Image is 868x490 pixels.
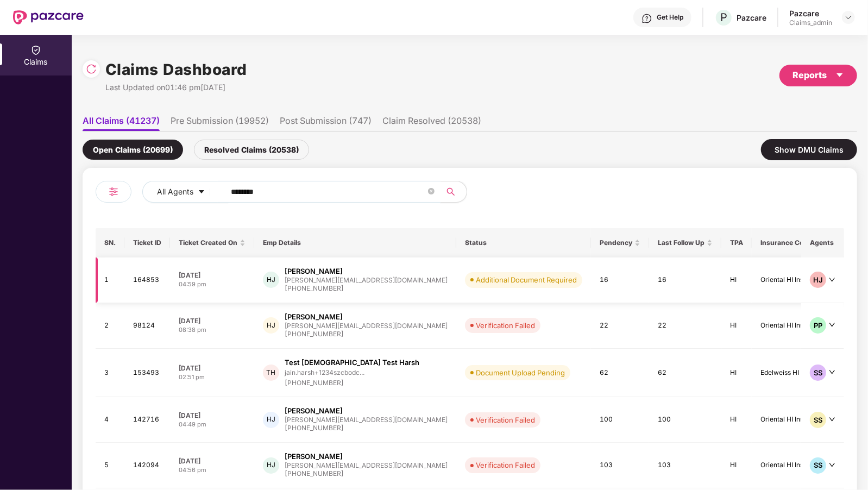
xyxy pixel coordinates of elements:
img: svg+xml;base64,PHN2ZyBpZD0iUmVsb2FkLTMyeDMyIiB4bWxucz0iaHR0cDovL3d3dy53My5vcmcvMjAwMC9zdmciIHdpZH... [86,64,97,74]
div: Claims_admin [789,18,832,27]
div: HJ [263,317,279,334]
th: Agents [801,228,844,257]
div: [PHONE_NUMBER] [285,469,448,479]
div: Reports [792,68,844,82]
div: [PERSON_NAME] [285,406,343,416]
div: Test [DEMOGRAPHIC_DATA] Test Harsh [285,357,419,368]
div: SS [810,412,826,428]
div: [PERSON_NAME][EMAIL_ADDRESS][DOMAIN_NAME] [285,416,448,423]
th: Emp Details [254,228,456,257]
span: Last Follow Up [658,238,705,247]
td: 153493 [124,349,170,398]
div: jain.harsh+1234szcbodc... [285,369,364,376]
div: Verification Failed [476,460,535,470]
td: HI [721,443,752,488]
td: Oriental HI Insurance [752,303,840,349]
td: 16 [649,257,721,303]
img: svg+xml;base64,PHN2ZyBpZD0iSGVscC0zMngzMiIgeG1sbnM9Imh0dHA6Ly93d3cudzMub3JnLzIwMDAvc3ZnIiB3aWR0aD... [641,13,652,24]
span: search [440,187,461,196]
div: Additional Document Required [476,274,577,285]
button: All Agentscaret-down [142,181,229,203]
td: 5 [96,443,124,488]
div: Verification Failed [476,320,535,331]
div: [DATE] [179,456,246,466]
td: Edelweiss HI Insurance [752,349,840,398]
th: Pendency [591,228,649,257]
li: Pre Submission (19952) [171,115,269,131]
th: Ticket ID [124,228,170,257]
div: Pazcare [789,8,832,18]
th: Status [456,228,591,257]
div: 04:59 pm [179,280,246,289]
th: Insurance Company [752,228,840,257]
td: 22 [591,303,649,349]
td: Oriental HI Insurance [752,257,840,303]
td: 142094 [124,443,170,488]
img: New Pazcare Logo [13,10,84,24]
span: down [829,277,835,283]
span: caret-down [835,71,844,79]
div: [PHONE_NUMBER] [285,423,448,434]
td: HI [721,303,752,349]
td: Oriental HI Insurance [752,397,840,443]
div: [PERSON_NAME] [285,451,343,462]
div: [PERSON_NAME] [285,312,343,322]
div: Document Upload Pending [476,367,565,378]
th: TPA [721,228,752,257]
th: SN. [96,228,124,257]
div: Get Help [657,13,683,22]
div: [DATE] [179,316,246,325]
div: Show DMU Claims [761,139,857,160]
img: svg+xml;base64,PHN2ZyB4bWxucz0iaHR0cDovL3d3dy53My5vcmcvMjAwMC9zdmciIHdpZHRoPSIyNCIgaGVpZ2h0PSIyNC... [107,185,120,198]
td: 1 [96,257,124,303]
td: 16 [591,257,649,303]
span: Ticket Created On [179,238,237,247]
li: All Claims (41237) [83,115,160,131]
div: HJ [263,272,279,288]
img: svg+xml;base64,PHN2ZyBpZD0iQ2xhaW0iIHhtbG5zPSJodHRwOi8vd3d3LnczLm9yZy8yMDAwL3N2ZyIgd2lkdGg9IjIwIi... [30,45,41,55]
div: HJ [263,457,279,474]
span: close-circle [428,188,435,194]
div: 02:51 pm [179,373,246,382]
th: Last Follow Up [649,228,721,257]
td: 62 [591,349,649,398]
div: Pazcare [737,12,766,23]
div: Open Claims (20699) [83,140,183,160]
td: 103 [591,443,649,488]
td: Oriental HI Insurance [752,443,840,488]
div: PP [810,317,826,334]
div: TH [263,365,279,381]
td: 4 [96,397,124,443]
td: 98124 [124,303,170,349]
div: HJ [263,412,279,428]
div: Resolved Claims (20538) [194,140,309,160]
td: HI [721,349,752,398]
span: down [829,416,835,423]
div: [DATE] [179,271,246,280]
span: All Agents [157,186,193,198]
div: 08:38 pm [179,325,246,335]
td: 100 [649,397,721,443]
span: caret-down [198,188,205,197]
span: down [829,462,835,468]
div: [PERSON_NAME][EMAIL_ADDRESS][DOMAIN_NAME] [285,462,448,469]
td: 22 [649,303,721,349]
div: [PERSON_NAME][EMAIL_ADDRESS][DOMAIN_NAME] [285,277,448,284]
div: 04:56 pm [179,466,246,475]
h1: Claims Dashboard [105,58,247,81]
li: Post Submission (747) [280,115,372,131]
div: HJ [810,272,826,288]
div: [PHONE_NUMBER] [285,378,419,388]
span: P [720,11,727,24]
div: [PERSON_NAME][EMAIL_ADDRESS][DOMAIN_NAME] [285,322,448,329]
div: [PHONE_NUMBER] [285,329,448,340]
td: 3 [96,349,124,398]
div: [PHONE_NUMBER] [285,284,448,294]
img: svg+xml;base64,PHN2ZyBpZD0iRHJvcGRvd24tMzJ4MzIiIHhtbG5zPSJodHRwOi8vd3d3LnczLm9yZy8yMDAwL3N2ZyIgd2... [844,13,853,22]
th: Ticket Created On [170,228,254,257]
td: HI [721,397,752,443]
td: 164853 [124,257,170,303]
div: [DATE] [179,363,246,373]
td: 103 [649,443,721,488]
td: 142716 [124,397,170,443]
